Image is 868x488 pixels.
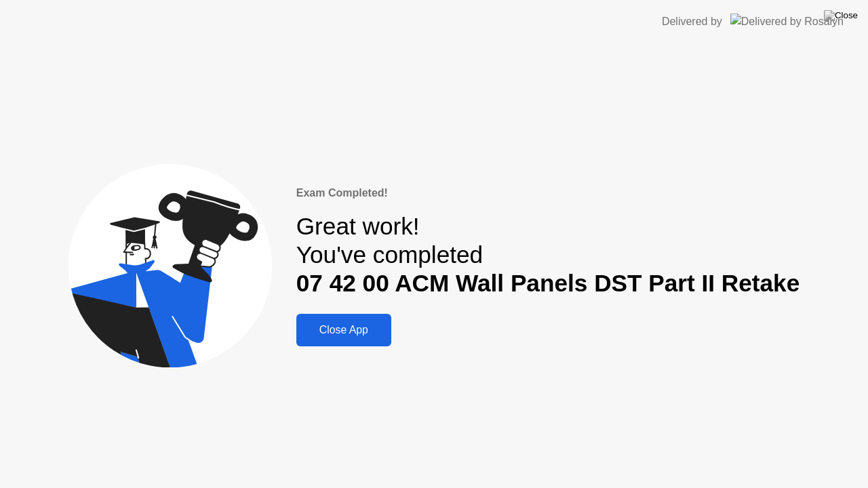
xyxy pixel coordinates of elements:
img: Close [824,10,858,21]
div: Delivered by [662,14,722,30]
b: 07 42 00 ACM Wall Panels DST Part II Retake [296,270,800,296]
button: Close App [296,314,391,346]
img: Delivered by Rosalyn [730,14,844,29]
div: Great work! You've completed [296,212,800,298]
div: Close App [300,324,387,336]
div: Exam Completed! [296,185,800,201]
